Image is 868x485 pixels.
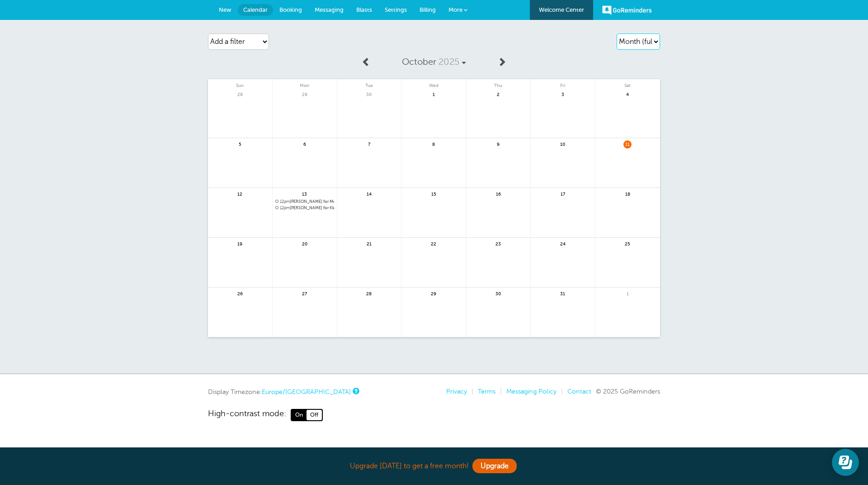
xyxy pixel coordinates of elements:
span: 15 [429,190,438,197]
span: Mon [273,79,337,88]
a: October 2025 [376,52,492,72]
span: 29 [429,290,438,297]
span: 9 [494,140,502,147]
span: 30 [365,91,373,97]
a: 12pm[PERSON_NAME] for Kledingbank [275,206,334,211]
span: 23 [494,240,502,247]
span: Settings [385,6,407,13]
span: 14 [365,190,373,197]
span: 30 [494,290,502,297]
a: Calendar [238,4,273,16]
span: 4 [623,91,632,97]
span: Billing [420,6,436,13]
span: Calendar [243,6,268,13]
span: 10 [559,140,567,147]
a: Privacy [446,388,467,395]
span: 2 [494,91,502,97]
li: | [557,388,563,395]
span: 1 [623,290,632,297]
span: 19 [236,240,244,247]
span: 2025 [439,57,459,67]
span: Fri [531,79,595,88]
a: 12pm[PERSON_NAME] for Meubelbank [275,199,334,204]
span: Tue [337,79,401,88]
span: Wed [401,79,466,88]
a: High-contrast mode: On Off [208,409,660,421]
span: 6 [301,140,309,147]
span: © 2025 GoReminders [596,388,660,395]
span: 12pm [280,199,290,204]
span: More [448,6,462,13]
a: Europe/[GEOGRAPHIC_DATA] [262,388,351,395]
span: 3 [559,91,567,97]
a: Messaging Policy [506,388,557,395]
span: New [219,6,231,13]
span: Piet Snot for Kledingbank [275,206,334,211]
span: 31 [559,290,567,297]
span: 28 [236,91,244,97]
li: | [467,388,473,395]
span: 18 [623,190,632,197]
span: 20 [301,240,309,247]
span: Blasts [356,6,372,13]
span: 29 [301,91,309,97]
span: 12 [236,190,244,197]
a: Terms [478,388,495,395]
span: 7 [365,140,373,147]
a: Contact [567,388,591,395]
span: 24 [559,240,567,247]
span: Thu [466,79,530,88]
a: Upgrade [472,459,517,473]
li: | [495,388,502,395]
span: Messaging [315,6,344,13]
span: 28 [365,290,373,297]
a: This is the timezone being used to display dates and times to you on this device. Click the timez... [353,388,358,394]
span: 25 [623,240,632,247]
iframe: Resource center [832,449,859,476]
div: Display Timezone: [208,388,358,396]
span: 11 [623,140,632,147]
span: Off [307,410,322,420]
span: 13 [301,190,309,197]
span: 5 [236,140,244,147]
span: October [402,57,436,67]
span: 16 [494,190,502,197]
span: Booking [279,6,302,13]
span: 26 [236,290,244,297]
span: Bert de Geus for Meubelbank [275,199,334,204]
span: 27 [301,290,309,297]
span: 8 [429,140,438,147]
span: 17 [559,190,567,197]
div: Upgrade [DATE] to get a free month! [208,456,660,476]
span: 1 [429,91,438,97]
span: On [292,410,307,420]
span: 21 [365,240,373,247]
span: High-contrast mode: [208,409,286,421]
span: 12pm [280,206,290,210]
span: Sun [208,79,272,88]
span: Sat [595,79,660,88]
span: 22 [429,240,438,247]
